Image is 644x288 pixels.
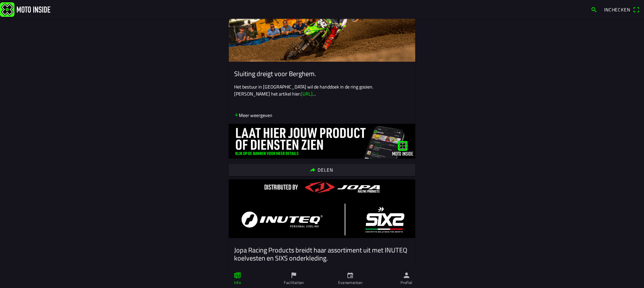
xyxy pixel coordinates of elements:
p: Het bestuur in [GEOGRAPHIC_DATA] wil de handdoek in de ring gooien. [PERSON_NAME] het artikel hie... [234,83,410,97]
ion-label: Evenementen [338,280,363,286]
ion-card-title: Sluiting dreigt voor Berghem. [234,70,410,78]
a: search [587,4,601,15]
img: G8SZcqEHObmKhtrvyQYslqawd6N5QvEl5d3rK0we.jpeg [229,179,415,238]
ion-card-title: Jopa Racing Products breidt haar assortiment uit met INUTEQ koelvesten en SIXS onderkleding. [234,246,410,262]
p: Jopa Racing Products heeft opnieuw haar assortiment voor 2023 vergroot met mooie toevoegingen van... [234,268,410,282]
a: Incheckenqr scanner [601,4,643,15]
ion-icon: flag [290,272,298,279]
a: [URL] [301,90,313,97]
ion-icon: calendar [346,272,354,279]
span: Inchecken [604,6,630,13]
p: Meer weergeven [234,112,272,119]
ion-icon: arrow down [234,112,239,117]
ion-icon: paper [234,272,241,279]
ion-button: Delen [229,164,415,176]
ion-label: Profiel [400,280,413,286]
img: JhU7SJWiORYCRVhoVZWk9RyryFQlA2s5nTCuX2aw.jpeg [229,3,415,62]
ion-icon: person [403,272,410,279]
img: ovdhpoPiYVyyWxH96Op6EavZdUOyIWdtEOENrLni.jpg [229,124,415,159]
ion-label: Faciliteiten [284,280,304,286]
ion-label: Info [234,280,241,286]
